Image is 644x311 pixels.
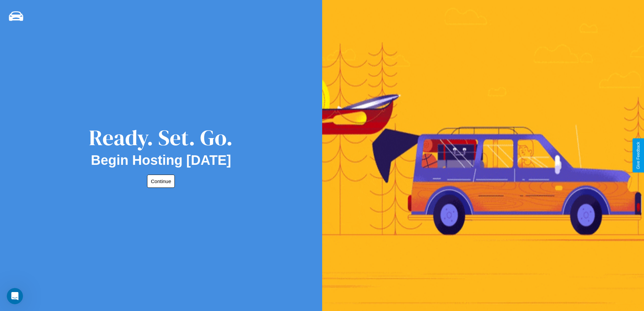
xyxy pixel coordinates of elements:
[147,175,175,188] button: Continue
[91,153,231,168] h2: Begin Hosting [DATE]
[636,142,641,169] div: Give Feedback
[7,288,23,304] iframe: Intercom live chat
[89,123,233,153] div: Ready. Set. Go.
